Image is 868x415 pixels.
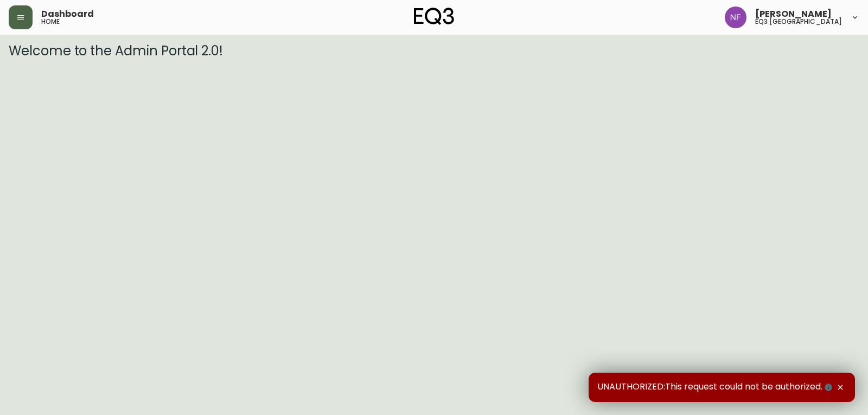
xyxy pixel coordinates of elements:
[755,18,842,25] h5: eq3 [GEOGRAPHIC_DATA]
[597,381,834,393] span: UNAUTHORIZED:This request could not be authorized.
[725,7,746,28] img: 2185be282f521b9306f6429905cb08b1
[9,43,859,59] h3: Welcome to the Admin Portal 2.0!
[414,8,454,25] img: logo
[41,18,60,25] h5: home
[755,10,832,18] span: [PERSON_NAME]
[41,10,94,18] span: Dashboard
